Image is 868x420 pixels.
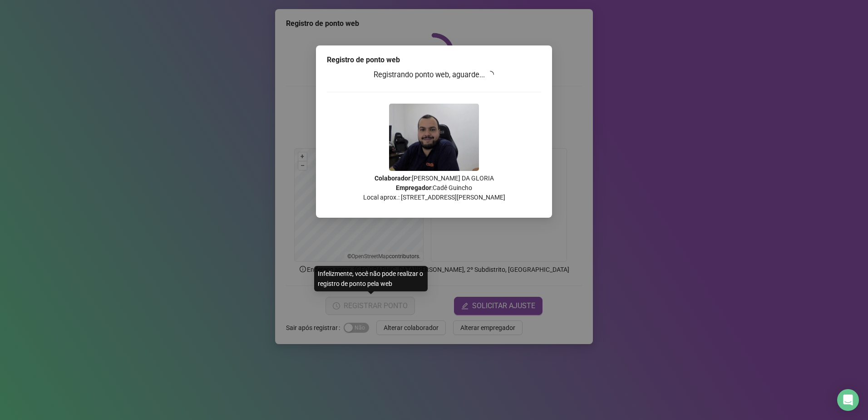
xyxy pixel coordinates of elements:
[375,175,410,182] strong: Colaborador
[327,55,541,65] div: Registro de ponto web
[327,174,541,202] p: : [PERSON_NAME] DA GLORIA : Cadê Guincho Local aprox.: [STREET_ADDRESS][PERSON_NAME]
[837,389,859,411] div: Open Intercom Messenger
[314,266,428,291] div: Infelizmente, você não pode realizar o registro de ponto pela web
[327,69,541,81] h3: Registrando ponto web, aguarde...
[389,104,479,171] img: 9k=
[396,184,431,191] strong: Empregador
[487,71,494,78] span: loading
